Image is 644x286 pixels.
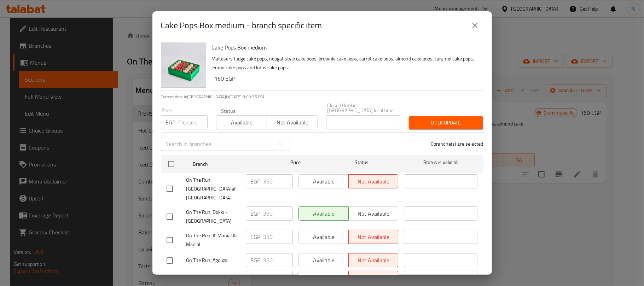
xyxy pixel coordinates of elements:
[325,158,398,167] span: Status
[179,115,208,129] input: Please enter price
[251,274,261,282] p: EGP
[414,118,477,127] span: Bulk update
[263,206,293,221] input: Please enter price
[270,117,315,128] span: Not available
[161,42,206,88] img: Cake Pops Box medium
[431,140,483,147] p: 0 branche(s) are selected
[186,176,240,202] span: On The Run, [GEOGRAPHIC_DATA]af,[GEOGRAPHIC_DATA]
[215,74,478,83] h6: 160 EGP
[466,17,483,34] button: close
[251,209,261,218] p: EGP
[166,118,176,127] p: EGP
[263,253,293,267] input: Please enter price
[161,94,483,100] p: Current time in [GEOGRAPHIC_DATA] is [DATE] 8:00:35 PM
[186,256,240,265] span: On The Run, Agouza
[161,20,322,31] h2: Cake Pops Box medium - branch specific item
[216,115,267,129] button: Available
[263,230,293,244] input: Please enter price
[161,137,274,151] input: Search in branches
[267,115,318,129] button: Not available
[404,158,477,167] span: Status is valid till
[212,42,478,52] h6: Cake Pops Box medium
[251,256,261,264] p: EGP
[409,116,483,129] button: Bulk update
[193,160,266,169] span: Branch
[251,233,261,241] p: EGP
[263,174,293,188] input: Please enter price
[219,117,264,128] span: Available
[263,271,293,285] input: Please enter price
[186,208,240,226] span: On The Run, Dokki - [GEOGRAPHIC_DATA]
[212,54,478,72] p: Maltesers fudge cake pops, nougat style cake pops, brownie cake pops, carrot cake pops, almond ca...
[186,231,240,249] span: On The Run, Al Manial,Al Manial
[272,158,319,167] span: Price
[251,177,261,186] p: EGP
